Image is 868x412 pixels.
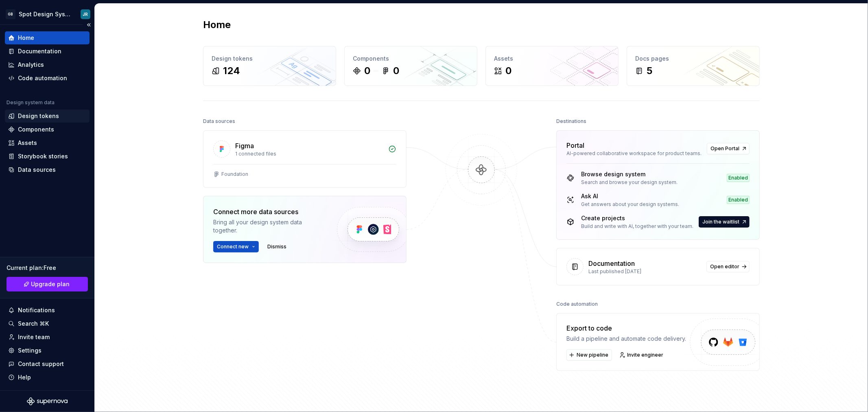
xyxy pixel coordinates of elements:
[581,223,693,230] div: Build and write with AI, together with your team.
[5,317,90,330] button: Search ⌘K
[344,46,477,86] a: Components00
[635,55,751,63] div: Docs pages
[203,130,407,188] a: Figma1 connected filesFoundation
[19,10,71,18] div: Spot Design System
[27,397,68,405] svg: Supernova Logo
[581,201,679,208] div: Get answers about your design systems.
[18,139,37,147] div: Assets
[203,116,235,127] div: Data sources
[18,74,67,82] div: Code automation
[83,11,88,18] div: JR
[5,163,90,176] a: Data sources
[5,344,90,357] a: Settings
[203,46,336,86] a: Design tokens124
[5,31,90,44] a: Home
[18,320,49,328] div: Search ⌘K
[18,346,42,355] div: Settings
[18,47,61,55] div: Documentation
[5,110,90,123] a: Design tokens
[5,150,90,163] a: Storybook stories
[5,371,90,384] button: Help
[5,72,90,85] a: Code automation
[647,64,652,77] div: 5
[5,331,90,344] a: Invite team
[494,55,610,63] div: Assets
[566,335,686,343] div: Build a pipeline and automate code delivery.
[617,349,667,361] a: Invite engineer
[353,55,469,63] div: Components
[203,18,231,31] h2: Home
[235,151,383,157] div: 1 connected files
[18,112,59,120] div: Design tokens
[267,243,286,250] span: Dismiss
[7,277,88,291] button: Upgrade plan
[31,280,70,288] span: Upgrade plan
[18,61,44,69] div: Analytics
[627,46,760,86] a: Docs pages5
[710,263,739,270] span: Open editor
[566,150,702,157] div: AI-powered collaborative workspace for product teams.
[577,352,608,358] span: New pipeline
[505,64,512,77] div: 0
[566,140,584,150] div: Portal
[581,214,693,222] div: Create projects
[213,207,323,217] div: Connect more data sources
[702,219,739,225] span: Join the waitlist
[581,170,678,178] div: Browse design system
[707,143,750,154] a: Open Portal
[6,9,15,19] div: GB
[556,298,598,310] div: Code automation
[7,264,88,272] div: Current plan : Free
[627,352,663,358] span: Invite engineer
[2,5,93,23] button: GBSpot Design SystemJR
[727,174,750,182] div: Enabled
[18,360,64,368] div: Contact support
[699,216,750,228] button: Join the waitlist
[18,125,54,134] div: Components
[711,145,739,152] span: Open Portal
[727,196,750,204] div: Enabled
[212,55,328,63] div: Design tokens
[264,241,290,252] button: Dismiss
[5,123,90,136] a: Components
[5,45,90,58] a: Documentation
[588,259,635,268] div: Documentation
[235,141,254,151] div: Figma
[18,333,50,341] div: Invite team
[18,306,55,314] div: Notifications
[18,166,56,174] div: Data sources
[18,34,34,42] div: Home
[7,99,55,106] div: Design system data
[706,261,750,272] a: Open editor
[581,192,679,200] div: Ask AI
[5,136,90,149] a: Assets
[566,349,612,361] button: New pipeline
[485,46,619,86] a: Assets0
[217,243,249,250] span: Connect new
[5,58,90,71] a: Analytics
[18,373,31,381] div: Help
[18,152,68,160] div: Storybook stories
[581,179,678,186] div: Search and browse your design system.
[5,357,90,370] button: Contact support
[223,64,240,77] div: 124
[556,116,586,127] div: Destinations
[5,304,90,317] button: Notifications
[393,64,399,77] div: 0
[213,218,323,234] div: Bring all your design system data together.
[364,64,370,77] div: 0
[566,323,686,333] div: Export to code
[83,19,94,31] button: Collapse sidebar
[588,268,702,275] div: Last published [DATE]
[213,241,259,252] button: Connect new
[221,171,248,178] div: Foundation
